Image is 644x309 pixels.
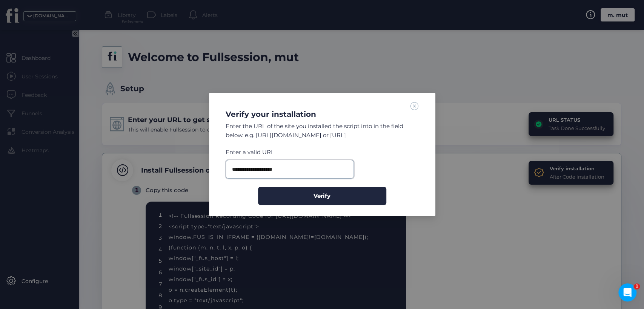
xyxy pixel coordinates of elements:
div: Enter a valid URL [226,148,354,157]
span: Verify [314,191,330,200]
span: 1 [634,283,640,289]
iframe: Intercom live chat [618,283,636,301]
button: Verify [258,187,386,205]
div: Enter the URL of the site you installed the script into in the field below. e.g. [URL][DOMAIN_NAM... [226,122,419,139]
div: Verify your installation [226,110,419,119]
